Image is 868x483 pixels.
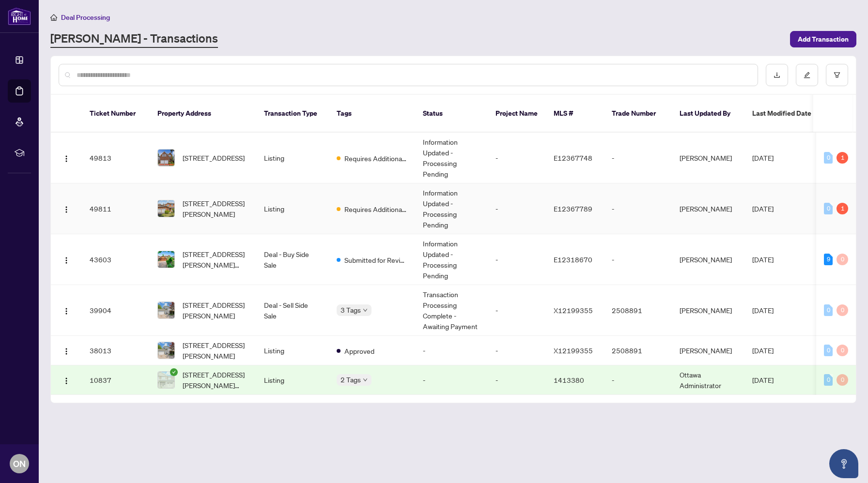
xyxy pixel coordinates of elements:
[8,7,31,25] img: logo
[59,302,74,318] button: Logo
[82,234,150,285] td: 43603
[344,153,407,164] span: Requires Additional Docs
[150,95,256,133] th: Property Address
[672,234,744,285] td: [PERSON_NAME]
[554,204,592,213] span: E12367789
[796,64,818,86] button: edit
[837,152,848,164] div: 1
[554,376,584,384] span: 1413380
[50,14,57,21] span: home
[604,285,672,336] td: 2508891
[824,345,833,356] div: 0
[837,374,848,386] div: 0
[837,203,848,214] div: 1
[329,95,415,133] th: Tags
[256,95,329,133] th: Transaction Type
[804,72,810,78] span: edit
[183,152,245,163] span: [STREET_ADDRESS]
[415,183,488,234] td: Information Updated - Processing Pending
[488,133,546,183] td: -
[554,153,592,162] span: E12367748
[13,457,26,470] span: ON
[824,203,833,214] div: 0
[341,304,361,316] span: 3 Tags
[798,31,849,47] span: Add Transaction
[415,95,488,133] th: Status
[59,372,74,388] button: Logo
[341,374,361,385] span: 2 Tags
[82,183,150,234] td: 49811
[183,340,248,361] span: [STREET_ADDRESS][PERSON_NAME]
[752,346,774,355] span: [DATE]
[824,304,833,316] div: 0
[488,365,546,395] td: -
[344,255,407,265] span: Submitted for Review
[158,342,174,359] img: thumbnail-img
[672,365,744,395] td: Ottawa Administrator
[158,251,174,268] img: thumbnail-img
[488,95,546,133] th: Project Name
[256,183,329,234] td: Listing
[604,133,672,183] td: -
[604,183,672,234] td: -
[415,365,488,395] td: -
[415,133,488,183] td: Information Updated - Processing Pending
[672,336,744,365] td: [PERSON_NAME]
[62,347,70,355] img: Logo
[488,183,546,234] td: -
[837,254,848,265] div: 0
[415,336,488,365] td: -
[59,252,74,267] button: Logo
[82,285,150,336] td: 39904
[170,368,178,376] span: check-circle
[256,133,329,183] td: Listing
[752,306,774,315] span: [DATE]
[158,200,174,217] img: thumbnail-img
[158,302,174,318] img: thumbnail-img
[158,372,174,388] img: thumbnail-img
[554,346,593,355] span: X12199355
[672,95,744,133] th: Last Updated By
[82,95,150,133] th: Ticket Number
[774,72,780,78] span: download
[546,95,604,133] th: MLS #
[82,365,150,395] td: 10837
[837,345,848,356] div: 0
[344,346,374,356] span: Approved
[790,31,856,47] button: Add Transaction
[183,300,248,321] span: [STREET_ADDRESS][PERSON_NAME]
[604,234,672,285] td: -
[752,255,774,264] span: [DATE]
[59,343,74,358] button: Logo
[256,285,329,336] td: Deal - Sell Side Sale
[824,254,833,265] div: 9
[415,285,488,336] td: Transaction Processing Complete - Awaiting Payment
[82,133,150,183] td: 49813
[744,95,832,133] th: Last Modified Date
[829,449,858,478] button: Open asap
[766,64,788,86] button: download
[752,204,774,213] span: [DATE]
[363,377,368,382] span: down
[256,365,329,395] td: Listing
[826,64,848,86] button: filter
[752,376,774,384] span: [DATE]
[834,72,840,78] span: filter
[824,152,833,164] div: 0
[183,369,248,391] span: [STREET_ADDRESS][PERSON_NAME][PERSON_NAME]
[604,95,672,133] th: Trade Number
[488,336,546,365] td: -
[554,306,593,315] span: X12199355
[604,365,672,395] td: -
[488,285,546,336] td: -
[672,285,744,336] td: [PERSON_NAME]
[415,234,488,285] td: Information Updated - Processing Pending
[672,183,744,234] td: [PERSON_NAME]
[62,307,70,315] img: Logo
[50,30,218,48] a: [PERSON_NAME] - Transactions
[488,234,546,285] td: -
[344,204,407,214] span: Requires Additional Docs
[62,155,70,163] img: Logo
[672,133,744,183] td: [PERSON_NAME]
[752,108,811,119] span: Last Modified Date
